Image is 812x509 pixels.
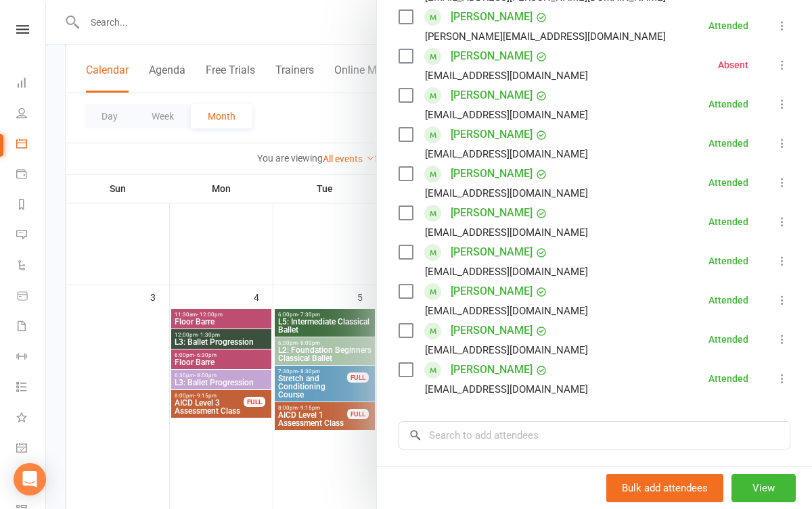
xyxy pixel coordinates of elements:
div: Attended [708,256,748,266]
div: [EMAIL_ADDRESS][DOMAIN_NAME] [425,185,588,202]
div: [EMAIL_ADDRESS][DOMAIN_NAME] [425,224,588,241]
div: [PERSON_NAME][EMAIL_ADDRESS][DOMAIN_NAME] [425,28,666,45]
div: [EMAIL_ADDRESS][DOMAIN_NAME] [425,381,588,398]
a: [PERSON_NAME] [451,281,533,302]
div: Attended [708,295,748,305]
a: Product Sales [16,282,47,312]
button: View [731,474,796,502]
div: Absent [718,60,748,70]
input: Search to add attendees [399,421,790,450]
a: General attendance kiosk mode [16,434,47,464]
div: [EMAIL_ADDRESS][DOMAIN_NAME] [425,145,588,163]
div: [EMAIL_ADDRESS][DOMAIN_NAME] [425,302,588,320]
div: [EMAIL_ADDRESS][DOMAIN_NAME] [425,106,588,124]
a: People [16,99,47,130]
a: [PERSON_NAME] [451,359,533,381]
a: [PERSON_NAME] [451,84,533,106]
a: [PERSON_NAME] [451,202,533,224]
div: Attended [708,217,748,226]
a: What's New [16,404,47,434]
div: [EMAIL_ADDRESS][DOMAIN_NAME] [425,263,588,281]
a: Calendar [16,130,47,160]
a: [PERSON_NAME] [451,124,533,145]
div: [EMAIL_ADDRESS][DOMAIN_NAME] [425,341,588,359]
div: Attended [708,178,748,187]
a: Reports [16,191,47,221]
div: Attended [708,374,748,383]
a: [PERSON_NAME] [451,320,533,341]
button: Bulk add attendees [606,474,723,502]
a: [PERSON_NAME] [451,241,533,263]
a: [PERSON_NAME] [451,163,533,185]
a: [PERSON_NAME] [451,6,533,28]
div: Attended [708,21,748,30]
div: Attended [708,335,748,344]
div: Attended [708,139,748,148]
a: Dashboard [16,69,47,99]
a: [PERSON_NAME] [451,45,533,67]
div: Open Intercom Messenger [14,463,46,495]
a: Payments [16,160,47,191]
div: [EMAIL_ADDRESS][DOMAIN_NAME] [425,67,588,84]
div: Attended [708,99,748,109]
